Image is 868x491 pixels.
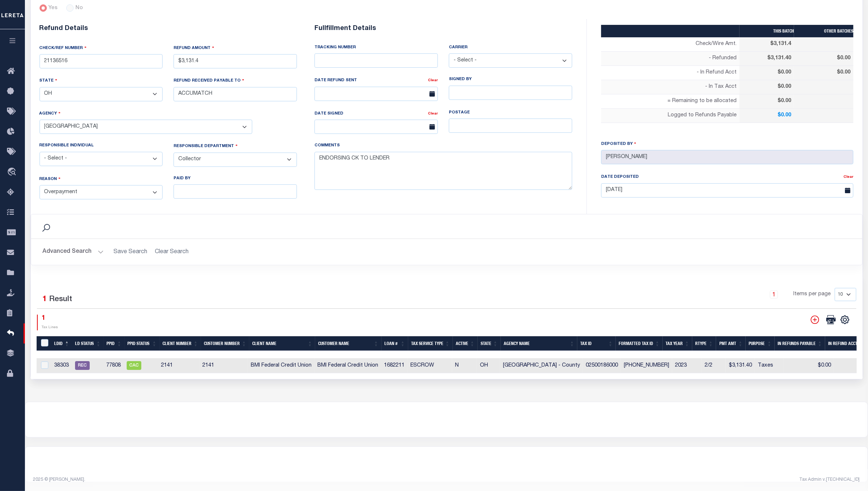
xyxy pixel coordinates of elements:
[452,476,860,483] div: Tax Admin v.[TECHNICAL_ID]
[40,25,297,33] h6: Refund Details
[104,336,124,351] th: PPID: activate to sort column ascending
[40,77,57,84] label: STATE
[103,358,124,373] td: 77808
[248,358,314,373] td: BMI Federal Credit Union
[449,76,472,83] label: SIGNED BY
[314,45,356,51] label: TRACKING NUMBER
[314,25,572,33] h6: Fullfillment Details
[449,110,470,116] label: POSTAGE
[604,40,737,48] p: Check/Wire Amt.
[174,54,297,68] input: $
[51,358,72,373] td: 38303
[621,358,672,373] td: [PHONE_NUMBER]
[616,336,663,351] th: Formatted Tax ID: activate to sort column ascending
[174,176,190,182] label: PAID BY
[428,112,438,116] a: Clear
[583,358,621,373] td: 02500186000
[407,358,452,373] td: ESCROW
[381,358,407,373] td: 1682211
[40,45,87,52] label: CHECK/REF NUMBER
[408,336,453,351] th: Tax Service Type: activate to sort column ascending
[663,336,692,351] th: Tax Year: activate to sort column ascending
[478,336,501,351] th: State: activate to sort column ascending
[843,175,853,179] a: Clear
[692,336,716,351] th: RType: activate to sort column ascending
[742,97,791,105] p: $0.00
[40,176,61,183] label: REASON
[477,358,500,373] td: OH
[825,336,867,351] th: In Refund Acct: activate to sort column ascending
[742,83,791,91] p: $0.00
[7,168,19,177] i: travel_explore
[604,97,737,105] p: = Remaining to be allocated
[315,336,381,351] th: Customer Name: activate to sort column ascending
[160,336,201,351] th: Client Number: activate to sort column ascending
[43,296,47,303] span: 1
[43,245,104,259] button: Advanced Search
[746,336,775,351] th: Purpose: activate to sort column ascending
[742,112,791,120] p: $0.00
[28,476,447,483] div: 2025 © [PERSON_NAME].
[174,77,244,84] label: REFUND RECEIVED PAYABLE TO
[742,40,791,48] p: $3,131.4
[174,143,238,150] label: RESPONSIBLE DEPARTMENT
[797,55,850,63] p: $0.00
[672,358,702,373] td: 2023
[770,291,778,299] a: 1
[794,25,853,37] th: OTHER BATCHES
[775,336,825,351] th: In Refunds Payable: activate to sort column ascending
[601,174,639,180] label: Date Deposited
[742,55,791,63] p: $3,131.40
[314,111,343,117] label: DATE SIGNED
[452,358,477,373] td: N
[75,361,90,370] span: REC
[604,69,737,77] p: - In Refund Acct
[158,358,200,373] td: 2141
[604,55,737,63] p: - Refunded
[794,291,831,299] span: Items per page
[604,112,737,120] p: Logged to Refunds Payable
[40,143,94,149] label: RESPONSIBLE INDIVIDUAL
[48,4,57,12] label: Yes
[449,45,467,51] label: CARRIER
[42,315,58,323] h4: 1
[40,110,61,117] label: AGENCY
[37,336,52,351] th: LDBatchId
[314,143,340,149] label: COMMENTS
[72,336,104,351] th: LD STATUS: activate to sort column ascending
[42,325,58,330] p: Tax Lines
[49,294,72,306] label: Result
[604,83,737,91] p: - In Tax Acct
[381,336,408,351] th: Loan #: activate to sort column ascending
[314,78,357,84] label: DATE REFUND SENT
[51,336,72,351] th: LDID: activate to sort column descending
[500,358,583,373] td: [GEOGRAPHIC_DATA] - County
[783,358,834,373] td: $0.00
[742,69,791,77] p: $0.00
[716,336,746,351] th: Pmt Amt: activate to sort column ascending
[249,336,315,351] th: Client Name: activate to sort column ascending
[601,140,636,147] label: Deposited By
[314,358,381,373] td: BMI Federal Credit Union
[75,4,83,12] label: No
[797,69,850,77] p: $0.00
[501,336,578,351] th: Agency Name: activate to sort column ascending
[428,79,438,82] a: Clear
[124,336,160,351] th: PPID Status: activate to sort column ascending
[577,336,616,351] th: Tax ID: activate to sort column ascending
[755,358,783,373] td: Taxes
[127,361,141,370] span: CAC
[601,183,853,198] input: Enter Date
[740,25,794,37] th: THIS BATCH
[201,336,249,351] th: Customer Number: activate to sort column ascending
[200,358,248,373] td: 2141
[174,45,214,52] label: REFUND AMOUNT
[702,358,726,373] td: 2/2
[726,358,755,373] td: $3,131.40
[453,336,478,351] th: Active: activate to sort column ascending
